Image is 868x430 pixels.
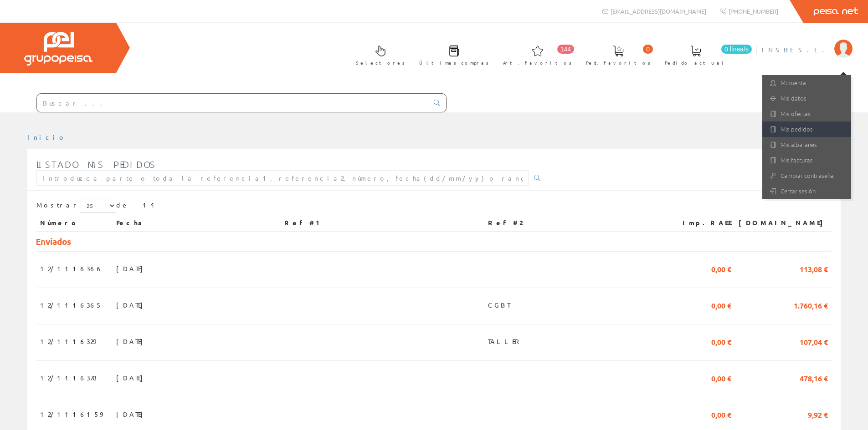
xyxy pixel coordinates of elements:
span: 12/1116378 [40,370,97,385]
a: 144 Art. favoritos [494,38,576,71]
span: 0 [643,45,653,54]
a: Selectores [347,38,410,71]
span: 113,08 € [800,261,828,276]
th: Número [36,215,113,231]
span: 12/1116329 [40,334,96,349]
label: Mostrar [36,199,116,212]
input: Buscar ... [37,94,428,112]
span: Pedido actual [665,58,727,67]
span: 0,00 € [711,334,731,349]
span: 9,92 € [808,406,828,422]
a: INSBE S.L. [762,38,853,46]
span: Art. favoritos [503,58,572,67]
span: 12/1116159 [40,406,103,422]
th: Ref #2 [484,215,667,231]
span: 478,16 € [800,370,828,385]
span: 0,00 € [711,297,731,313]
a: Cerrar sesión [762,183,851,199]
span: 1.760,16 € [794,297,828,313]
a: Cambiar contraseña [762,168,851,183]
span: Enviados [36,236,71,247]
span: 107,04 € [800,334,828,349]
span: [EMAIL_ADDRESS][DOMAIN_NAME] [611,7,706,15]
th: Fecha [113,215,281,231]
span: TALLER [488,334,523,349]
span: Selectores [356,58,405,67]
a: Mis albaranes [762,137,851,152]
a: Mis ofertas [762,106,851,121]
input: Introduzca parte o toda la referencia1, referencia2, número, fecha(dd/mm/yy) o rango de fechas(dd... [36,170,529,186]
span: [DATE] [116,297,148,313]
th: Imp.RAEE [667,215,735,231]
span: Ped. favoritos [586,58,651,67]
span: 12/1116365 [40,297,102,313]
span: 144 [557,45,574,54]
span: CGBT [488,297,510,313]
span: Últimas compras [419,58,489,67]
th: Ref #1 [281,215,484,231]
div: de 14 [36,199,832,215]
span: [PHONE_NUMBER] [729,7,778,15]
th: [DOMAIN_NAME] [735,215,832,231]
span: 0,00 € [711,370,731,385]
span: [DATE] [116,261,148,276]
span: [DATE] [116,370,148,385]
span: 12/1116366 [40,261,103,276]
img: Grupo Peisa [24,32,92,66]
span: [DATE] [116,334,148,349]
span: Listado mis pedidos [36,159,156,170]
a: Inicio [27,133,66,141]
a: Últimas compras [410,38,493,71]
span: [DATE] [116,406,148,422]
span: 0,00 € [711,261,731,276]
a: Mis datos [762,91,851,106]
a: Mi cuenta [762,75,851,91]
span: 0 línea/s [721,45,752,54]
select: Mostrar [80,199,116,212]
span: INSBE S.L. [762,45,830,54]
a: Mis pedidos [762,121,851,137]
span: 0,00 € [711,406,731,422]
a: Mis facturas [762,152,851,168]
